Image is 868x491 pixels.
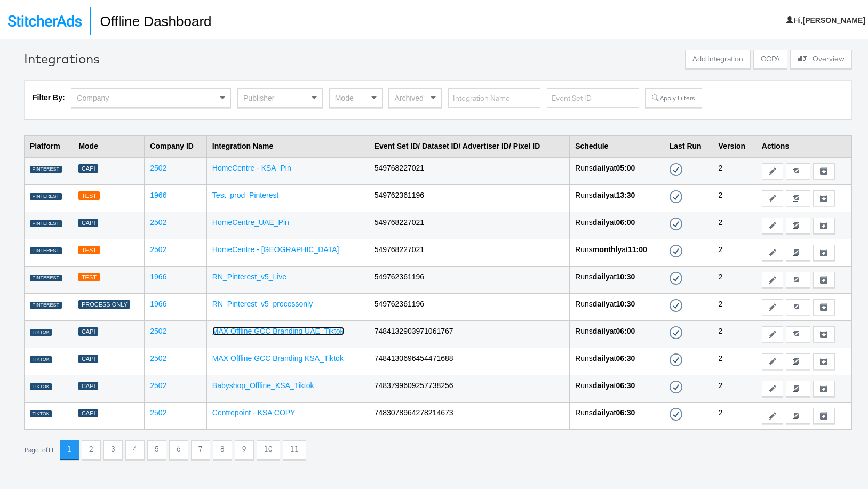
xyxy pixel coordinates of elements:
td: Runs at [570,182,664,210]
button: 11 [283,438,306,457]
div: Capi [78,352,98,361]
div: Capi [78,380,98,389]
a: Test_prod_Pinterest [212,189,279,197]
div: Capi [78,407,98,416]
a: 2502 [150,243,166,252]
td: 2 [713,237,756,264]
button: 7 [191,438,210,457]
div: Test [78,271,99,280]
td: Runs at [570,291,664,318]
a: 2502 [150,352,166,360]
button: 4 [125,438,145,457]
a: Babyshop_Offline_KSA_Tiktok [212,379,314,388]
b: [PERSON_NAME] [803,14,865,22]
div: Process Only [78,298,130,307]
td: 2 [713,400,756,427]
td: 549762361196 [369,182,569,210]
button: 10 [257,438,280,457]
th: Mode [73,133,145,155]
div: Archived [389,87,441,105]
td: Runs at [570,264,664,291]
th: Actions [756,133,851,155]
strong: daily [593,325,610,333]
strong: daily [593,352,610,360]
td: Runs at [570,155,664,182]
th: Company ID [145,133,207,155]
strong: 13:30 [616,189,635,197]
div: Test [78,244,99,253]
div: Page 1 of 11 [24,444,54,452]
strong: 06:30 [616,352,635,360]
a: Add Integration [685,47,751,69]
strong: 06:00 [616,216,635,224]
button: Apply Filters [645,86,702,106]
td: 2 [713,318,756,345]
td: 549768227021 [369,155,569,182]
strong: daily [593,162,610,170]
strong: 06:30 [616,406,635,415]
td: 7483799609257738256 [369,373,569,400]
td: Runs at [570,318,664,345]
a: 2502 [150,379,166,388]
strong: daily [593,406,610,415]
div: PINTEREST [30,245,62,253]
input: Event Set ID [547,86,639,106]
a: 2502 [150,216,166,224]
div: Publisher [238,87,322,105]
a: 2502 [150,406,166,415]
div: TIKTOK [30,408,52,416]
button: 1 [60,438,79,457]
div: Integrations [24,47,100,66]
div: PINTEREST [30,218,62,226]
a: HomeCentre - [GEOGRAPHIC_DATA] [212,243,339,252]
td: 549768227021 [369,237,569,264]
button: CCPA [753,47,787,67]
td: 2 [713,291,756,318]
div: PINTEREST [30,272,62,280]
td: 7483078964278214673 [369,400,569,427]
th: Event Set ID/ Dataset ID/ Advertiser ID/ Pixel ID [369,133,569,155]
div: Capi [78,216,98,226]
th: Last Run [664,133,713,155]
div: Capi [78,162,98,171]
td: Runs at [570,373,664,400]
a: Overview [790,47,852,69]
button: 6 [169,438,188,457]
a: 1966 [150,297,166,306]
button: Add Integration [685,47,751,67]
button: 9 [235,438,254,457]
td: 2 [713,345,756,373]
a: MAX Offline GCC Branding KSA_Tiktok [212,352,344,360]
th: Schedule [570,133,664,155]
strong: 11:00 [628,243,647,252]
button: 8 [213,438,232,457]
a: HomeCentre_UAE_Pin [212,216,289,224]
strong: 10:30 [616,297,635,306]
input: Integration Name [448,86,540,106]
a: HomeCentre - KSA_Pin [212,162,291,170]
div: TIKTOK [30,354,52,361]
a: MAX Offline GCC Branding UAE_Tiktok [212,325,344,333]
div: Test [78,189,99,198]
td: 2 [713,210,756,237]
td: Runs at [570,345,664,373]
strong: 06:00 [616,325,635,333]
a: 2502 [150,325,166,333]
th: Integration Name [206,133,369,155]
strong: daily [593,189,610,197]
div: TIKTOK [30,381,52,389]
td: 549762361196 [369,291,569,318]
button: Overview [790,47,852,67]
a: 1966 [150,270,166,279]
strong: daily [593,216,610,224]
strong: Filter By: [33,91,65,100]
td: Runs at [570,210,664,237]
th: Version [713,133,756,155]
td: 549768227021 [369,210,569,237]
strong: monthly [593,243,622,252]
img: StitcherAds [8,13,82,25]
strong: 10:30 [616,270,635,279]
div: PINTEREST [30,164,62,171]
div: PINTEREST [30,300,62,307]
strong: daily [593,297,610,306]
